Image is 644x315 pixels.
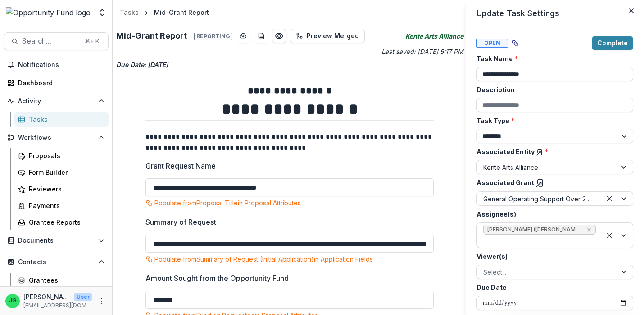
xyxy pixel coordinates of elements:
[487,226,583,233] span: [PERSON_NAME] ([PERSON_NAME][EMAIL_ADDRESS][DOMAIN_NAME])
[476,283,628,292] label: Due Date
[508,36,522,50] button: View dependent tasks
[604,193,615,204] div: Clear selected options
[476,116,628,125] label: Task Type
[624,4,639,18] button: Close
[476,54,628,63] label: Task Name
[476,39,508,48] span: Open
[476,147,628,156] label: Associated Entity
[476,85,628,94] label: Description
[476,178,628,188] label: Associated Grant
[604,230,615,241] div: Clear selected options
[476,209,628,219] label: Assignee(s)
[592,36,633,50] button: Complete
[476,252,628,261] label: Viewer(s)
[585,225,593,234] div: Remove Gail Austin (gail@kentearts.org)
